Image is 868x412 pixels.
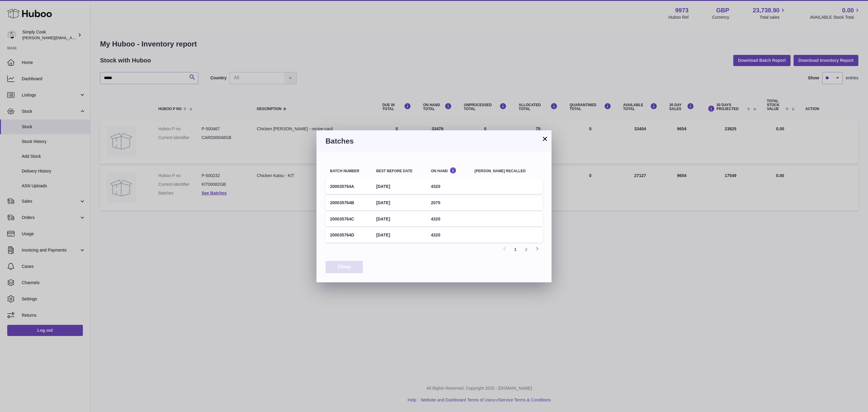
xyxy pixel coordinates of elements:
[372,195,426,210] td: [DATE]
[521,244,532,255] a: 2
[372,212,426,227] td: [DATE]
[325,261,363,273] button: Close
[372,228,426,242] td: [DATE]
[426,212,470,227] td: 4320
[330,169,367,173] div: Batch number
[426,228,470,242] td: 4320
[426,179,470,194] td: 4320
[325,179,372,194] td: 200035764A
[431,167,466,173] div: On Hand
[510,244,521,255] a: 1
[426,195,470,210] td: 2075
[475,169,538,173] div: [PERSON_NAME] recalled
[325,228,372,242] td: 200035764D
[372,179,426,194] td: [DATE]
[325,212,372,227] td: 200035764C
[325,195,372,210] td: 200035764B
[376,169,422,173] div: Best before date
[325,136,542,146] h3: Batches
[541,135,549,142] button: ×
